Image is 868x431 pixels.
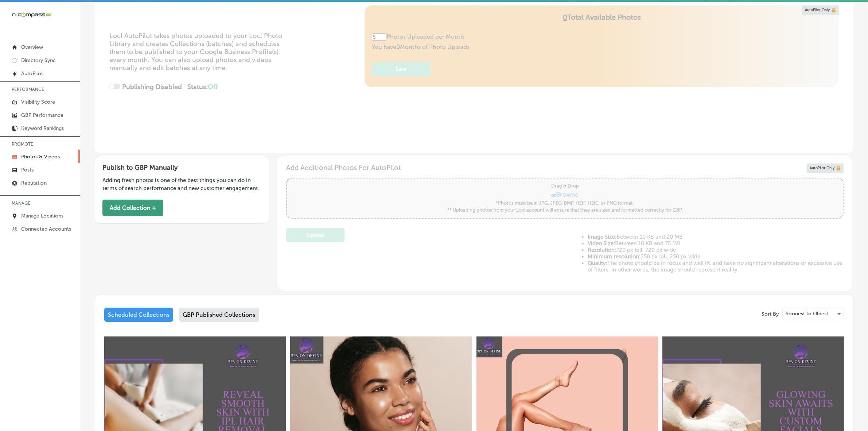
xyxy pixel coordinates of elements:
[21,70,43,77] p: AutoPilot
[21,99,55,105] p: Visibility Score
[102,176,262,192] p: Adding fresh photos is one of the best things you can do in terms of search performance and new c...
[21,125,64,131] p: Keyword Rankings
[102,200,163,216] button: Add Collection +
[786,310,828,317] p: Soonest to Oldest
[21,180,47,186] p: Reputation
[102,163,262,172] h3: Publish to GBP Manually
[179,308,259,322] div: GBP Published Collections
[12,11,52,18] img: 660ab0bf-5cc7-4cb8-ba1c-48b5ae0f18e60NCTV_CLogo_TV_Black_-500x88.png
[762,311,779,317] p: Sort By
[21,112,63,118] p: GBP Performance
[21,213,63,219] p: Manage Locations
[21,226,71,232] p: Connected Accounts
[21,154,60,160] p: Photos & Videos
[783,308,844,320] div: Soonest to Oldest
[21,167,34,173] p: Posts
[104,308,173,322] div: Scheduled Collections
[21,44,43,50] p: Overview
[21,57,56,64] p: Directory Sync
